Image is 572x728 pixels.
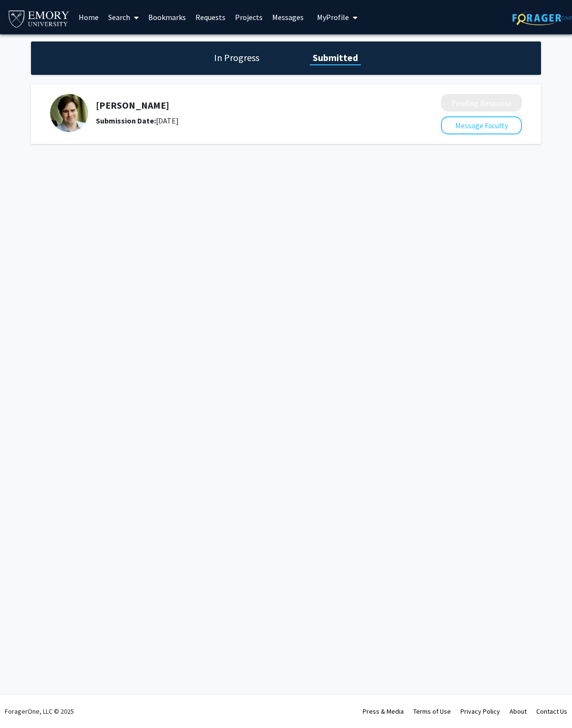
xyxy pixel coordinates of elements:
[96,100,390,111] h5: [PERSON_NAME]
[441,121,522,130] a: Message Faculty
[512,10,572,25] img: ForagerOne Logo
[536,707,567,716] a: Contact Us
[317,12,349,22] span: My Profile
[211,51,262,64] h1: In Progress
[510,707,527,716] a: About
[143,0,191,34] a: Bookmarks
[103,0,143,34] a: Search
[363,707,404,716] a: Press & Media
[460,707,500,716] a: Privacy Policy
[96,115,390,126] div: [DATE]
[267,0,308,34] a: Messages
[413,707,451,716] a: Terms of Use
[5,695,74,728] div: ForagerOne, LLC © 2025
[191,0,230,34] a: Requests
[310,51,361,64] h1: Submitted
[7,685,41,721] iframe: Chat
[441,94,522,112] button: Pending Response
[441,116,522,134] button: Message Faculty
[230,0,267,34] a: Projects
[96,116,156,125] b: Submission Date:
[7,8,71,29] img: Emory University Logo
[74,0,103,34] a: Home
[50,94,88,132] img: Profile Picture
